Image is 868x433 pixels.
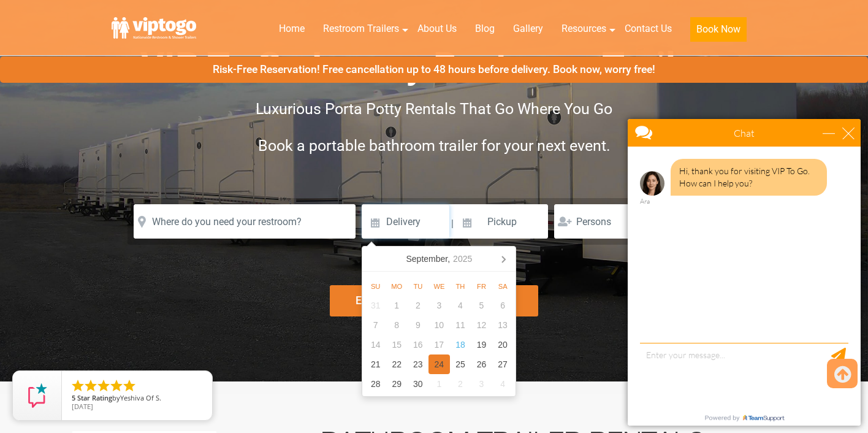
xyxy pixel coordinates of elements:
[270,15,314,42] a: Home
[428,296,450,315] div: 3
[258,137,611,155] span: Book a portable bathroom trailer for your next event.
[362,204,449,239] input: Delivery
[492,354,514,374] div: 27
[330,285,538,316] div: Explore Restroom Trailers
[471,279,492,294] div: Fr
[471,296,492,315] div: 5
[690,17,747,42] button: Book Now
[492,374,514,394] div: 4
[408,315,429,335] div: 9
[615,15,681,42] a: Contact Us
[471,315,492,335] div: 12
[450,354,471,374] div: 25
[365,335,386,354] div: 14
[386,296,408,315] div: 1
[83,378,98,393] li: 
[428,374,450,394] div: 1
[386,279,408,294] div: Mo
[96,378,111,393] li: 
[450,296,471,315] div: 4
[455,204,548,239] input: Pickup
[466,15,504,42] a: Blog
[386,354,408,374] div: 22
[77,393,112,402] span: Star Rating
[620,112,868,433] iframe: Live Chat Box
[428,354,450,374] div: 24
[72,402,93,411] span: [DATE]
[386,374,408,394] div: 29
[408,354,429,374] div: 23
[256,100,612,118] span: Luxurious Porta Potty Rentals That Go Where You Go
[428,279,450,294] div: We
[450,315,471,335] div: 11
[471,335,492,354] div: 19
[453,251,472,266] i: 2025
[408,296,429,315] div: 2
[72,393,75,402] span: 5
[122,378,137,393] li: 
[428,335,450,354] div: 17
[365,374,386,394] div: 28
[471,374,492,394] div: 3
[408,15,466,42] a: About Us
[492,296,514,315] div: 6
[504,15,552,42] a: Gallery
[408,279,429,294] div: Tu
[492,279,514,294] div: Sa
[428,315,450,335] div: 10
[681,15,756,49] a: Book Now
[450,374,471,394] div: 2
[365,354,386,374] div: 21
[492,315,514,335] div: 13
[70,378,85,393] li: 
[471,354,492,374] div: 26
[450,335,471,354] div: 18
[408,335,429,354] div: 16
[554,204,644,239] input: Persons
[314,15,408,42] a: Restroom Trailers
[134,204,356,239] input: Where do you need your restroom?
[25,383,50,408] img: Review Rating
[365,279,386,294] div: Su
[492,335,514,354] div: 20
[120,393,161,402] span: Yeshiva Of S.
[386,315,408,335] div: 8
[386,335,408,354] div: 15
[552,15,615,42] a: Resources
[408,374,429,394] div: 30
[72,394,202,403] span: by
[109,378,124,393] li: 
[451,204,454,243] span: |
[365,315,386,335] div: 7
[365,296,386,315] div: 31
[450,279,471,294] div: Th
[402,249,478,269] div: September,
